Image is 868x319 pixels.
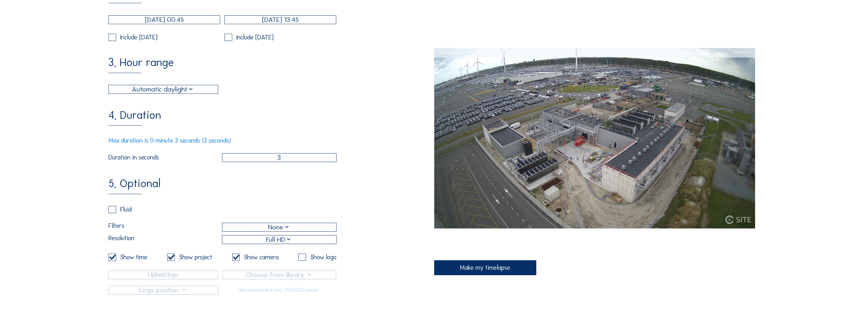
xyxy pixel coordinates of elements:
[734,48,751,58] div: [DATE] 13:45
[266,234,292,244] div: Full HD
[108,15,220,24] input: Start date
[120,207,132,213] div: Fluid
[434,260,537,275] div: Make my timelapse
[108,270,218,279] input: Upload logo
[222,223,336,231] div: None
[179,254,212,261] div: Show project
[222,286,336,295] div: Recommended size: 200x200 pixels.
[473,48,491,58] div: Camera 1
[225,15,336,24] input: End date
[120,254,147,261] div: Show time
[310,254,336,261] div: Show logo
[108,57,174,73] div: 3. Hour range
[108,138,336,144] div: Max duration is 0 minute 3 seconds (3 seconds)
[108,154,222,161] label: Duration in seconds
[236,34,274,41] div: Include [DATE]
[222,235,336,244] div: Full HD
[725,215,751,224] img: C-Site Logo
[268,222,290,232] div: None
[132,84,194,94] div: Automatic daylight
[434,48,755,228] img: Image
[108,178,160,194] div: 5. Optional
[438,48,473,58] div: Zeebrugge Hydrogen Plant
[108,235,222,244] label: Resolution
[108,223,222,232] label: Filters
[108,110,161,126] div: 4. Duration
[120,34,157,41] div: Include [DATE]
[244,254,279,261] div: Show camera
[109,85,218,93] div: Automatic daylight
